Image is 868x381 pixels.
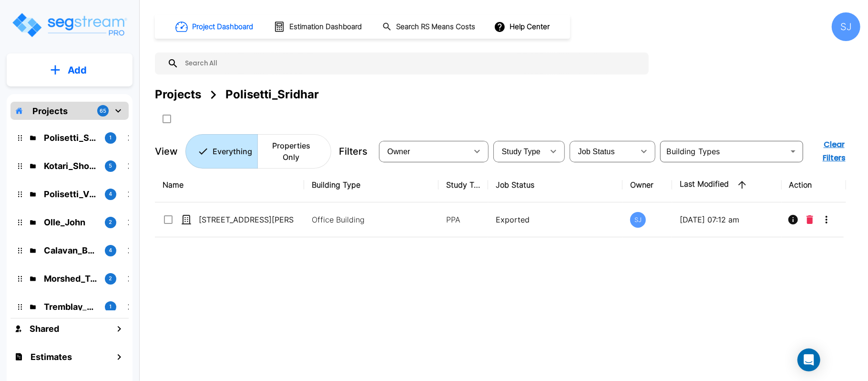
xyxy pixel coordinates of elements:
button: Properties Only [257,134,331,169]
p: 1 [110,303,112,311]
button: Project Dashboard [172,16,258,37]
th: Last Modified [672,168,782,202]
th: Owner [623,168,672,202]
div: SJ [630,212,646,228]
div: Select [495,138,544,165]
p: Tremblay_Leah [44,300,97,313]
span: Owner [388,148,410,156]
div: Platform [185,134,331,169]
h1: Estimation Dashboard [289,21,362,32]
th: Action [782,168,847,202]
button: Everything [185,134,258,169]
p: 65 [100,107,106,115]
button: SelectAll [157,109,176,128]
p: [DATE] 07:12 am [680,214,774,225]
h1: Search RS Means Costs [396,21,475,32]
h1: Estimates [31,350,72,363]
button: More-Options [817,210,836,229]
p: 5 [109,162,112,170]
img: Logo [11,11,128,39]
div: Select [381,138,468,165]
p: 4 [109,190,112,198]
p: Office Building [312,214,440,225]
p: [STREET_ADDRESS][PERSON_NAME] [199,214,294,225]
p: Morshed_Tarek [44,272,97,285]
span: Study Type [502,148,541,156]
button: Search RS Means Costs [378,18,480,36]
th: Name [155,168,304,202]
div: SJ [832,12,860,41]
p: Projects [32,105,68,117]
p: 1 [110,134,112,142]
input: Search All [179,53,644,74]
div: Projects [155,86,201,103]
button: Estimation Dashboard [270,17,367,37]
div: Open Intercom Messenger [797,349,820,371]
p: Kotari_Shoban [44,159,97,172]
th: Job Status [488,168,623,202]
button: Help Center [492,18,553,36]
th: Building Type [304,168,439,202]
div: Select [572,138,634,165]
p: Add [68,63,87,77]
p: 2 [109,275,112,283]
button: Add [7,56,133,84]
p: Exported [496,214,615,225]
p: Olle_John [44,216,97,229]
p: Polisetti_Sridhar [44,131,97,144]
span: Job Status [578,148,615,156]
button: Clear Filters [808,135,860,168]
th: Study Type [439,168,488,202]
h1: Project Dashboard [192,21,253,32]
p: Calavan_Brooks [44,244,97,257]
button: Open [786,145,800,158]
p: Polisetti_Vinay [44,188,97,201]
p: 4 [109,246,112,254]
p: 2 [109,218,112,226]
h1: Shared [30,322,59,335]
p: PPA [446,214,480,225]
p: Properties Only [263,140,319,163]
p: Everything [213,146,252,157]
p: Filters [339,144,368,159]
p: View [155,144,178,159]
button: Delete [803,210,817,229]
div: Polisetti_Sridhar [225,86,319,103]
button: Info [784,210,803,229]
input: Building Types [663,145,785,158]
